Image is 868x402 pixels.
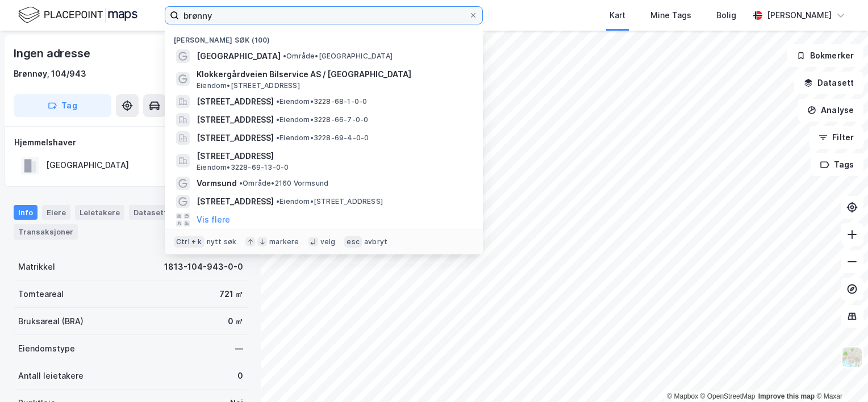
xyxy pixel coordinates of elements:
[42,205,70,220] div: Eiere
[276,115,368,124] span: Eiendom • 3228-66-7-0-0
[18,260,55,274] div: Matrikkel
[716,9,736,22] div: Bolig
[197,68,469,81] span: Klokkergårdveien Bilservice AS / [GEOGRAPHIC_DATA]
[320,237,336,246] div: velg
[276,97,367,106] span: Eiendom • 3228-68-1-0-0
[164,260,243,274] div: 1813-104-943-0-0
[667,392,698,400] a: Mapbox
[237,369,243,383] div: 0
[276,197,279,206] span: •
[46,158,129,172] div: [GEOGRAPHIC_DATA]
[197,195,274,208] span: [STREET_ADDRESS]
[197,49,281,63] span: [GEOGRAPHIC_DATA]
[809,126,863,149] button: Filter
[18,342,75,355] div: Eiendomstype
[767,9,832,22] div: [PERSON_NAME]
[235,342,243,355] div: —
[75,205,124,220] div: Leietakere
[14,44,92,62] div: Ingen adresse
[276,133,369,143] span: Eiendom • 3228-69-4-0-0
[811,347,868,402] iframe: Chat Widget
[344,236,362,248] div: esc
[197,163,289,172] span: Eiendom • 3228-69-13-0-0
[276,115,279,124] span: •
[14,224,78,239] div: Transaksjoner
[798,99,863,122] button: Analyse
[276,97,279,106] span: •
[283,52,286,60] span: •
[841,346,863,368] img: Z
[14,94,111,117] button: Tag
[207,237,237,246] div: nytt søk
[794,72,863,94] button: Datasett
[219,287,243,301] div: 721 ㎡
[18,369,84,383] div: Antall leietakere
[811,153,863,176] button: Tags
[197,113,274,127] span: [STREET_ADDRESS]
[18,287,64,301] div: Tomteareal
[165,27,483,47] div: [PERSON_NAME] søk (100)
[364,237,387,246] div: avbryt
[197,177,237,190] span: Vormsund
[174,236,205,248] div: Ctrl + k
[197,95,274,108] span: [STREET_ADDRESS]
[269,237,299,246] div: markere
[758,392,815,400] a: Improve this map
[276,133,279,142] span: •
[283,52,393,61] span: Område • [GEOGRAPHIC_DATA]
[179,7,469,24] input: Søk på adresse, matrikkel, gårdeiere, leietakere eller personer
[239,179,328,188] span: Område • 2160 Vormsund
[18,315,84,328] div: Bruksareal (BRA)
[197,81,300,90] span: Eiendom • [STREET_ADDRESS]
[129,205,172,220] div: Datasett
[14,205,37,220] div: Info
[787,44,863,67] button: Bokmerker
[197,213,230,227] button: Vis flere
[18,5,137,25] img: logo.f888ab2527a4732fd821a326f86c7f29.svg
[610,9,625,22] div: Kart
[14,136,247,149] div: Hjemmelshaver
[228,315,243,328] div: 0 ㎡
[197,131,274,145] span: [STREET_ADDRESS]
[239,179,243,187] span: •
[650,9,691,22] div: Mine Tags
[197,149,469,163] span: [STREET_ADDRESS]
[700,392,756,400] a: OpenStreetMap
[276,197,383,206] span: Eiendom • [STREET_ADDRESS]
[14,67,86,81] div: Brønnøy, 104/943
[811,347,868,402] div: Kontrollprogram for chat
